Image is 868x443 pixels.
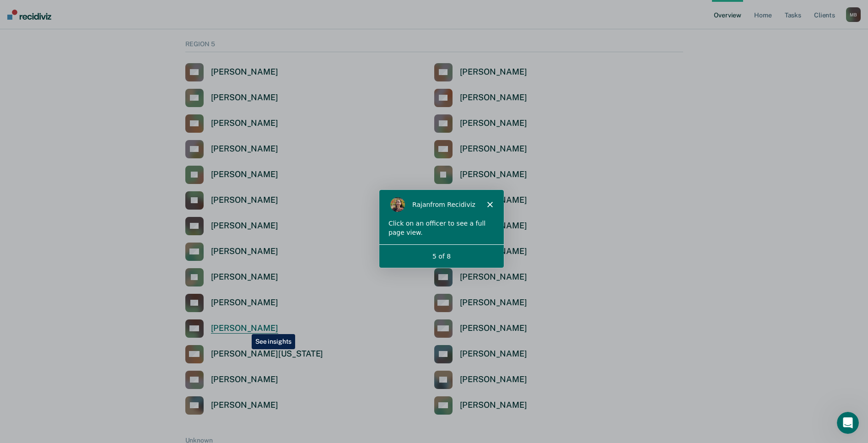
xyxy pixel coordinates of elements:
div: [PERSON_NAME] [460,144,527,154]
div: [PERSON_NAME] [460,272,527,282]
div: [PERSON_NAME] [460,169,527,180]
div: [PERSON_NAME] [211,92,278,103]
a: [PERSON_NAME] [185,63,278,81]
div: [PERSON_NAME] [460,67,527,77]
a: [PERSON_NAME] [185,396,278,415]
div: [PERSON_NAME] [460,118,527,129]
a: [PERSON_NAME] [434,345,527,363]
iframe: Intercom live chat tour [379,189,504,268]
img: Recidiviz [7,10,51,20]
div: [PERSON_NAME] [211,118,278,129]
div: [PERSON_NAME] [460,374,527,385]
a: [PERSON_NAME] [434,396,527,415]
a: [PERSON_NAME][US_STATE] [185,345,323,363]
a: [PERSON_NAME] [434,114,527,133]
div: [PERSON_NAME] [211,195,278,205]
a: [PERSON_NAME] [434,319,527,338]
div: [PERSON_NAME] [460,349,527,359]
div: [PERSON_NAME] [460,92,527,103]
a: [PERSON_NAME] [185,371,278,389]
div: REGION 5 [185,40,683,52]
div: [PERSON_NAME] [211,297,278,308]
a: [PERSON_NAME] [434,268,527,286]
div: [PERSON_NAME] [211,323,278,334]
div: [PERSON_NAME] [460,323,527,334]
div: [PERSON_NAME] [211,67,278,77]
a: [PERSON_NAME] [185,294,278,312]
a: [PERSON_NAME] [185,166,278,184]
a: [PERSON_NAME] [434,63,527,81]
a: [PERSON_NAME] [434,166,527,184]
div: M B [846,7,861,22]
a: [PERSON_NAME] [434,371,527,389]
a: [PERSON_NAME] [185,140,278,158]
div: [PERSON_NAME] [460,297,527,308]
a: [PERSON_NAME] [434,294,527,312]
div: [PERSON_NAME] [211,400,278,411]
a: [PERSON_NAME] [185,89,278,107]
div: [PERSON_NAME] [211,221,278,231]
a: [PERSON_NAME] [185,191,278,210]
a: [PERSON_NAME] [434,140,527,158]
a: [PERSON_NAME] [185,319,278,338]
a: [PERSON_NAME] [434,89,527,107]
iframe: Intercom live chat [837,412,859,434]
div: [PERSON_NAME] [211,374,278,385]
button: MB [846,7,861,22]
div: [PERSON_NAME] [211,246,278,257]
div: [PERSON_NAME] [460,400,527,411]
div: [PERSON_NAME][US_STATE] [211,349,323,359]
a: [PERSON_NAME] [185,217,278,235]
div: [PERSON_NAME] [211,272,278,282]
a: [PERSON_NAME] [185,268,278,286]
a: [PERSON_NAME] [185,243,278,261]
div: [PERSON_NAME] [211,169,278,180]
a: [PERSON_NAME] [185,114,278,133]
div: [PERSON_NAME] [211,144,278,154]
